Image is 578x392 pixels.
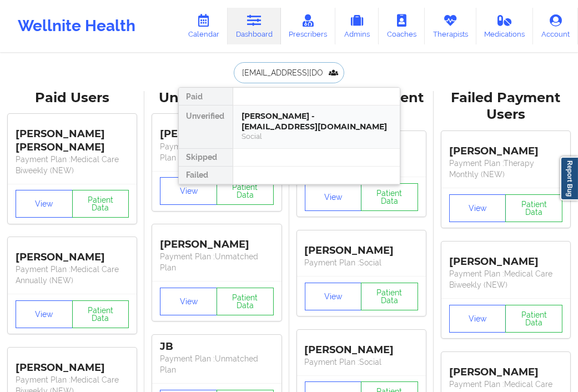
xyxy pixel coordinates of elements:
button: View [160,177,217,205]
div: [PERSON_NAME] [449,247,562,268]
a: Report Bug [560,157,578,200]
a: Medications [476,8,534,44]
button: View [305,183,362,211]
div: [PERSON_NAME] [160,230,273,251]
button: Patient Data [361,283,418,310]
div: Social [242,132,391,141]
p: Payment Plan : Social [305,257,418,268]
a: Account [533,8,578,44]
div: Failed [179,167,233,184]
div: Paid Users [8,89,137,107]
a: Therapists [425,8,476,44]
div: Failed Payment Users [441,89,570,124]
button: View [449,305,506,333]
div: JB [160,340,273,353]
button: Patient Data [505,305,562,333]
p: Payment Plan : Unmatched Plan [160,141,273,163]
div: [PERSON_NAME] - [EMAIL_ADDRESS][DOMAIN_NAME] [242,111,391,132]
div: [PERSON_NAME] [305,335,418,356]
p: Payment Plan : Medical Care Annually (NEW) [16,264,129,286]
p: Payment Plan : Unmatched Plan [160,353,273,375]
div: Unverified [179,105,233,149]
button: View [305,283,362,310]
div: Paid [179,88,233,105]
p: Payment Plan : Medical Care Biweekly (NEW) [16,154,129,176]
a: Prescribers [281,8,336,44]
p: Payment Plan : Therapy Monthly (NEW) [449,158,562,180]
button: Patient Data [217,177,274,205]
div: [PERSON_NAME] [449,137,562,158]
button: Patient Data [72,300,129,328]
div: [PERSON_NAME] [16,243,129,264]
div: [PERSON_NAME] [449,358,562,379]
button: View [449,194,506,222]
div: [PERSON_NAME] [160,120,273,141]
button: View [160,288,217,315]
div: [PERSON_NAME] [16,353,129,374]
a: Coaches [379,8,425,44]
a: Admins [335,8,379,44]
button: Patient Data [505,194,562,222]
div: [PERSON_NAME] [PERSON_NAME] [16,120,129,154]
div: Unverified Users [152,89,281,107]
p: Payment Plan : Social [305,356,418,368]
button: Patient Data [361,183,418,211]
p: Payment Plan : Unmatched Plan [160,251,273,273]
a: Calendar [180,8,228,44]
button: Patient Data [217,288,274,315]
p: Payment Plan : Medical Care Biweekly (NEW) [449,268,562,290]
div: [PERSON_NAME] [305,236,418,257]
button: View [16,190,73,218]
button: View [16,300,73,328]
a: Dashboard [228,8,281,44]
div: Skipped [179,149,233,167]
button: Patient Data [72,190,129,218]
